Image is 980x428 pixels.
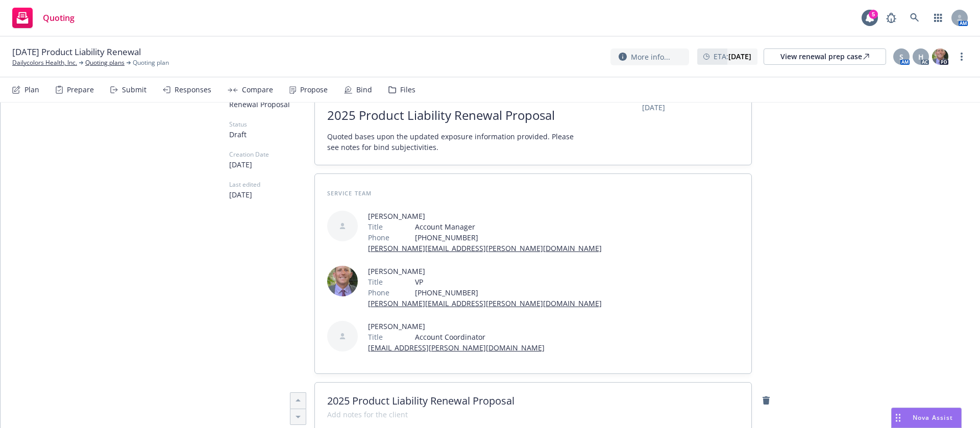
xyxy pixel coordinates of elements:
span: S [899,52,903,62]
div: Compare [242,86,273,94]
span: Draft [229,129,314,140]
span: Quoted bases upon the updated exposure information provided. Please see notes for bind subjectivi... [327,131,577,153]
span: Title [368,221,383,232]
span: Quoting [43,14,75,22]
a: [PERSON_NAME][EMAIL_ADDRESS][PERSON_NAME][DOMAIN_NAME] [368,298,602,308]
span: ETA : [714,51,751,62]
span: [PHONE_NUMBER] [415,232,602,243]
div: Prepare [67,86,94,94]
span: Quoting plan [133,58,169,67]
img: photo [932,48,948,65]
span: [PHONE_NUMBER] [415,287,602,298]
button: More info... [610,48,689,65]
strong: [DATE] [728,52,751,61]
span: Phone [368,232,389,243]
a: [PERSON_NAME][EMAIL_ADDRESS][PERSON_NAME][DOMAIN_NAME] [368,243,602,253]
img: employee photo [327,266,358,296]
span: Phone [368,287,389,298]
div: Submit [122,86,146,94]
span: 2025 Product Liability Renewal Proposal [327,108,577,123]
span: Service Team [327,189,372,197]
a: [EMAIL_ADDRESS][PERSON_NAME][DOMAIN_NAME] [368,343,545,353]
span: H [918,52,924,62]
span: Account Coordinator [415,332,545,342]
span: [DATE] Product Liability Renewal [12,46,141,58]
button: Nova Assist [891,408,962,428]
span: VP [415,276,602,287]
span: Nova Assist [913,413,953,422]
a: Quoting [8,4,79,32]
span: Title [368,276,383,287]
div: Files [400,86,415,94]
span: [PERSON_NAME] [368,266,602,276]
div: Responses [175,86,211,94]
span: Title [368,332,383,342]
span: [PERSON_NAME] [368,321,545,332]
a: Report a Bug [881,8,901,28]
div: Drag to move [892,408,904,427]
div: 5 [869,10,878,19]
div: Propose [300,86,328,94]
span: Creation Date [229,150,314,159]
a: Switch app [928,8,948,28]
span: Account Manager [415,221,602,232]
button: [DATE] [642,102,665,113]
span: [DATE] [229,189,314,200]
a: Search [904,8,925,28]
span: 2025 Product Liability Renewal Proposal [327,395,739,407]
div: View renewal prep case [780,49,869,64]
a: Dailycolors Health, Inc. [12,58,77,67]
span: [PERSON_NAME] [368,211,602,221]
a: Quoting plans [85,58,125,67]
div: Plan [24,86,39,94]
div: Bind [356,86,372,94]
span: [DATE] [229,159,314,170]
span: Last edited [229,180,314,189]
span: Status [229,120,314,129]
a: more [955,51,968,63]
a: View renewal prep case [764,48,886,65]
span: More info... [631,52,670,62]
a: remove [760,394,772,407]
